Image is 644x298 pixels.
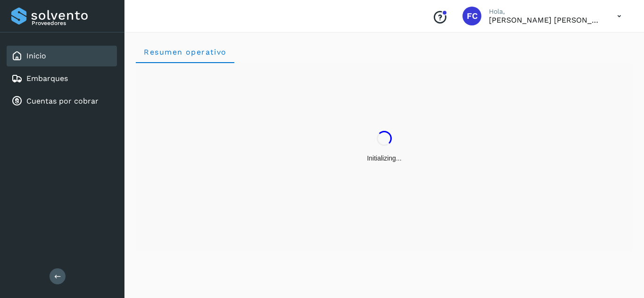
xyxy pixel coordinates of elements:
a: Cuentas por cobrar [26,97,99,105]
a: Embarques [26,74,68,83]
span: Resumen operativo [143,48,227,56]
div: Inicio [7,46,117,66]
p: Hola, [489,8,602,16]
p: FRANCO CUEVAS CLARA [489,16,602,24]
p: Proveedores [32,20,113,26]
div: Embarques [7,68,117,89]
div: Cuentas por cobrar [7,91,117,112]
a: Inicio [26,51,46,60]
